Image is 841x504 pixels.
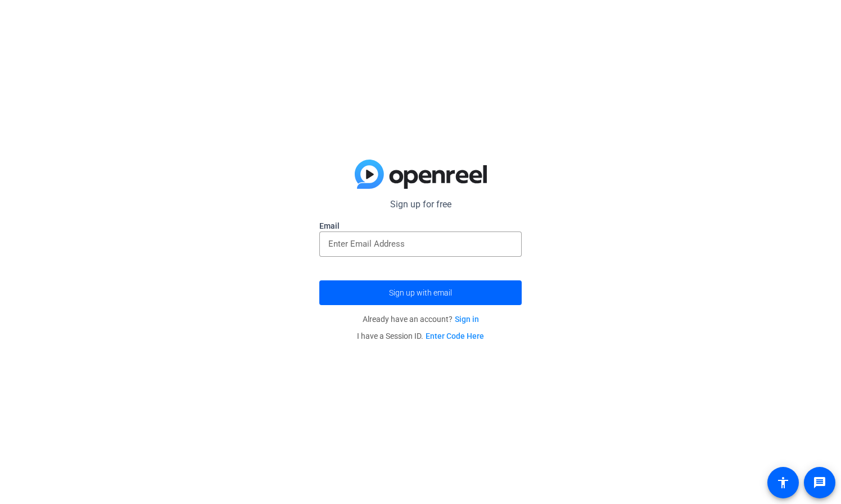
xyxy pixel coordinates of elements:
mat-icon: accessibility [776,476,790,489]
input: Enter Email Address [328,237,513,251]
p: Sign up for free [319,198,522,211]
span: I have a Session ID. [357,332,484,340]
span: Already have an account? [363,315,479,324]
button: Sign up with email [319,280,522,305]
a: Sign in [455,315,479,324]
mat-icon: message [813,476,826,489]
a: Enter Code Here [426,332,484,340]
img: blue-gradient.svg [355,160,487,189]
label: Email [319,220,522,231]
